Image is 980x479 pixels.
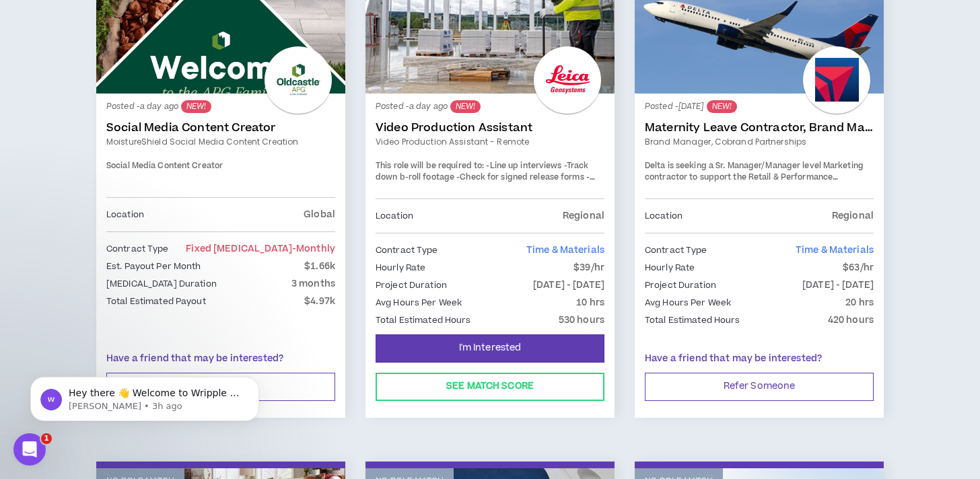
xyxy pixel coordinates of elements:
[304,207,335,222] p: Global
[645,209,682,223] p: Location
[376,313,471,328] p: Total Estimated Hours
[181,100,211,113] sup: NEW!
[828,313,874,328] p: 420 hours
[707,100,737,113] sup: NEW!
[645,278,716,293] p: Project Duration
[376,160,484,172] span: This role will be required to:
[645,373,874,401] button: Refer Someone
[106,136,335,148] a: MoistureShield Social Media Content Creation
[106,277,217,291] p: [MEDICAL_DATA] Duration
[645,260,695,275] p: Hourly Rate
[573,260,604,275] p: $39/hr
[645,313,740,328] p: Total Estimated Hours
[304,294,335,309] p: $4.97k
[106,242,169,256] p: Contract Type
[486,160,561,172] span: -Line up interviews
[563,209,604,223] p: Regional
[376,373,604,401] button: See Match Score
[376,334,604,363] button: I'm Interested
[376,209,413,223] p: Location
[106,160,223,172] span: Social Media Content Creator
[456,172,584,183] span: -Check for signed release forms
[292,242,335,256] span: - monthly
[376,136,604,148] a: Video Production Assistant - Remote
[106,207,144,222] p: Location
[559,313,604,328] p: 530 hours
[843,260,874,275] p: $63/hr
[645,160,864,207] span: Delta is seeking a Sr. Manager/Manager level Marketing contractor to support the Retail & Perform...
[645,100,874,113] p: Posted - [DATE]
[10,348,279,443] iframe: Intercom notifications message
[645,243,707,258] p: Contract Type
[832,209,874,223] p: Regional
[376,172,595,195] span: -Keep projects up to date in Wrike.
[13,433,46,466] iframe: Intercom live chat
[106,259,201,274] p: Est. Payout Per Month
[845,295,874,310] p: 20 hrs
[576,295,604,310] p: 10 hrs
[450,100,481,113] sup: NEW!
[645,121,874,135] a: Maternity Leave Contractor, Brand Marketing Manager (Cobrand Partnerships)
[645,352,874,366] p: Have a friend that may be interested?
[186,242,335,256] span: Fixed [MEDICAL_DATA]
[291,277,335,291] p: 3 months
[533,278,604,293] p: [DATE] - [DATE]
[376,121,604,135] a: Video Production Assistant
[376,260,425,275] p: Hourly Rate
[376,160,588,184] span: -Track down b-roll footage
[304,259,335,274] p: $1.66k
[796,244,874,257] span: Time & Materials
[526,244,604,257] span: Time & Materials
[376,100,604,113] p: Posted - a day ago
[106,121,335,135] a: Social Media Content Creator
[376,295,462,310] p: Avg Hours Per Week
[376,243,438,258] p: Contract Type
[106,100,335,113] p: Posted - a day ago
[41,433,52,444] span: 1
[106,294,206,309] p: Total Estimated Payout
[459,342,522,355] span: I'm Interested
[645,136,874,148] a: Brand Manager, Cobrand Partnerships
[645,295,731,310] p: Avg Hours Per Week
[802,278,874,293] p: [DATE] - [DATE]
[376,278,447,293] p: Project Duration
